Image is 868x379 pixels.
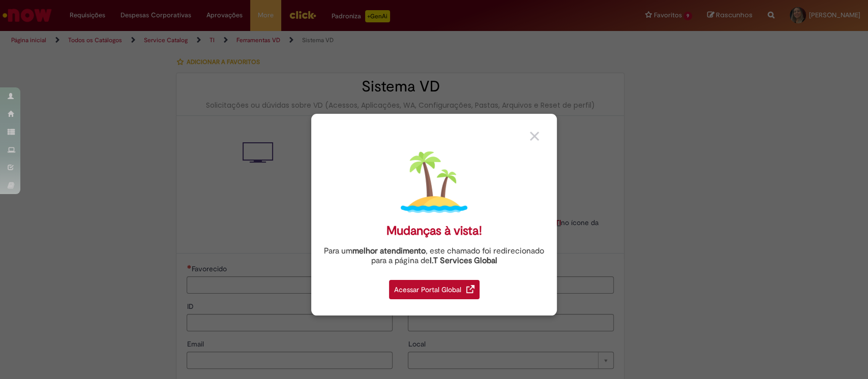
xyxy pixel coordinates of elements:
[389,280,480,299] div: Acessar Portal Global
[389,274,480,299] a: Acessar Portal Global
[530,132,539,141] img: close_button_grey.png
[466,285,474,293] img: redirect_link.png
[352,246,426,256] strong: melhor atendimento
[430,250,497,266] a: I.T Services Global
[401,149,467,215] img: island.png
[386,224,482,238] div: Mudanças à vista!
[319,246,549,266] div: Para um , este chamado foi redirecionado para a página de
